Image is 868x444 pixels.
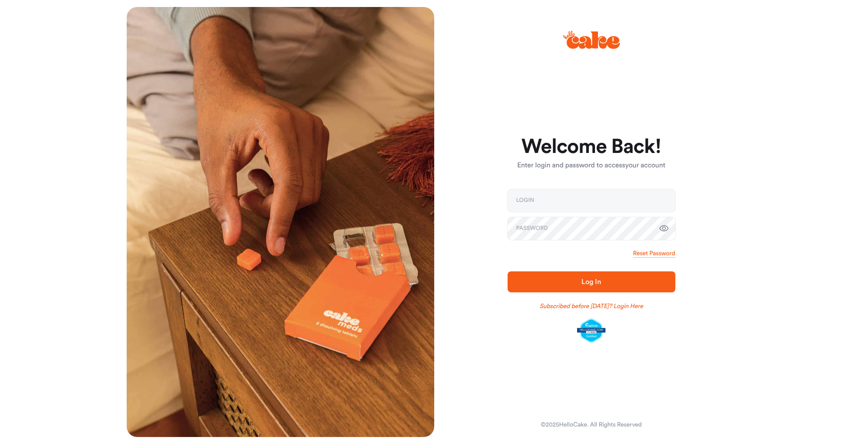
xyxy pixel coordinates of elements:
img: legit-script-certified.png [577,319,605,343]
button: Log In [508,271,675,292]
p: Enter login and password to access your account [508,160,675,171]
div: © 2025 HelloCake. All Rights Reserved [541,420,642,429]
a: Reset Password [633,249,675,258]
a: Subscribed before [DATE]? Login Here [539,302,643,311]
h1: Welcome Back! [508,136,675,157]
span: Log In [581,278,601,285]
